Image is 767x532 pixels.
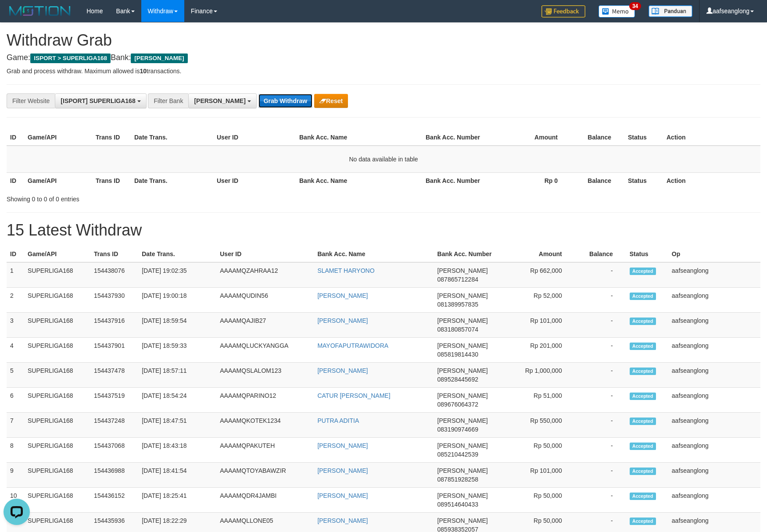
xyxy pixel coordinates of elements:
td: 5 [7,363,24,388]
th: Game/API [24,172,92,189]
td: 154437478 [90,363,138,388]
td: - [575,288,626,313]
td: 4 [7,338,24,363]
td: 8 [7,438,24,463]
td: No data available in table [7,146,760,173]
img: panduan.png [649,5,692,17]
th: Game/API [24,129,92,146]
td: - [575,388,626,413]
th: Status [624,172,663,189]
td: [DATE] 18:43:18 [138,438,216,463]
span: Accepted [630,318,656,325]
th: Rp 0 [490,172,571,189]
th: User ID [213,172,296,189]
a: [PERSON_NAME] [317,442,368,449]
h1: Withdraw Grab [7,32,760,49]
button: Open LiveChat chat widget [4,4,30,30]
td: 154437248 [90,413,138,438]
th: Bank Acc. Number [434,246,498,262]
span: Accepted [630,443,656,450]
span: [PERSON_NAME] [437,517,488,524]
th: Amount [498,246,575,262]
th: ID [7,246,24,262]
td: aafseanglong [668,288,760,313]
td: Rp 1,000,000 [498,363,575,388]
th: Trans ID [92,172,131,189]
td: SUPERLIGA168 [24,288,90,313]
td: 6 [7,388,24,413]
td: SUPERLIGA168 [24,463,90,488]
td: aafseanglong [668,313,760,338]
td: SUPERLIGA168 [24,488,90,513]
th: Game/API [24,246,90,262]
th: Bank Acc. Number [422,129,490,146]
span: [PERSON_NAME] [437,392,488,399]
td: aafseanglong [668,413,760,438]
td: AAAAMQDR4JAMBI [216,488,314,513]
td: Rp 201,000 [498,338,575,363]
th: Status [626,246,668,262]
td: 154437901 [90,338,138,363]
td: aafseanglong [668,463,760,488]
th: User ID [216,246,314,262]
td: SUPERLIGA168 [24,413,90,438]
td: [DATE] 18:54:24 [138,388,216,413]
span: [PERSON_NAME] [437,267,488,274]
span: Accepted [630,293,656,300]
td: [DATE] 18:25:41 [138,488,216,513]
td: 154437930 [90,288,138,313]
td: 10 [7,488,24,513]
td: AAAAMQLUCKYANGGA [216,338,314,363]
td: 3 [7,313,24,338]
span: Accepted [630,518,656,525]
td: [DATE] 19:00:18 [138,288,216,313]
img: Button%20Memo.svg [599,5,635,18]
th: Date Trans. [138,246,216,262]
a: PUTRA ADITIA [317,417,359,424]
a: [PERSON_NAME] [317,467,368,474]
th: Trans ID [90,246,138,262]
span: Accepted [630,418,656,425]
th: ID [7,172,24,189]
td: Rp 52,000 [498,288,575,313]
span: Accepted [630,393,656,400]
td: aafseanglong [668,488,760,513]
td: - [575,488,626,513]
td: Rp 51,000 [498,388,575,413]
button: Reset [314,94,348,108]
span: Copy 083180857074 to clipboard [437,326,478,333]
td: AAAAMQPAKUTEH [216,438,314,463]
span: Copy 087851928258 to clipboard [437,476,478,483]
a: MAYOFAPUTRAWIDORA [317,342,388,349]
td: SUPERLIGA168 [24,313,90,338]
td: - [575,313,626,338]
td: aafseanglong [668,363,760,388]
td: aafseanglong [668,388,760,413]
span: Copy 089676064372 to clipboard [437,401,478,408]
span: [PERSON_NAME] [131,54,187,63]
td: [DATE] 18:59:54 [138,313,216,338]
td: Rp 50,000 [498,438,575,463]
span: [PERSON_NAME] [437,292,488,299]
a: [PERSON_NAME] [317,292,368,299]
th: Trans ID [92,129,131,146]
td: SUPERLIGA168 [24,262,90,288]
span: Accepted [630,268,656,275]
span: Copy 081389957835 to clipboard [437,301,478,308]
th: Bank Acc. Number [422,172,490,189]
div: Filter Bank [148,93,188,108]
a: CATUR [PERSON_NAME] [317,392,390,399]
td: 154436152 [90,488,138,513]
span: Copy 089514640433 to clipboard [437,501,478,508]
a: [PERSON_NAME] [317,492,368,499]
td: SUPERLIGA168 [24,338,90,363]
td: [DATE] 18:41:54 [138,463,216,488]
td: 154437519 [90,388,138,413]
th: Action [663,172,760,189]
th: Balance [571,172,624,189]
span: [PERSON_NAME] [437,442,488,449]
th: Op [668,246,760,262]
th: Bank Acc. Name [296,172,422,189]
h1: 15 Latest Withdraw [7,221,760,239]
td: Rp 101,000 [498,463,575,488]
